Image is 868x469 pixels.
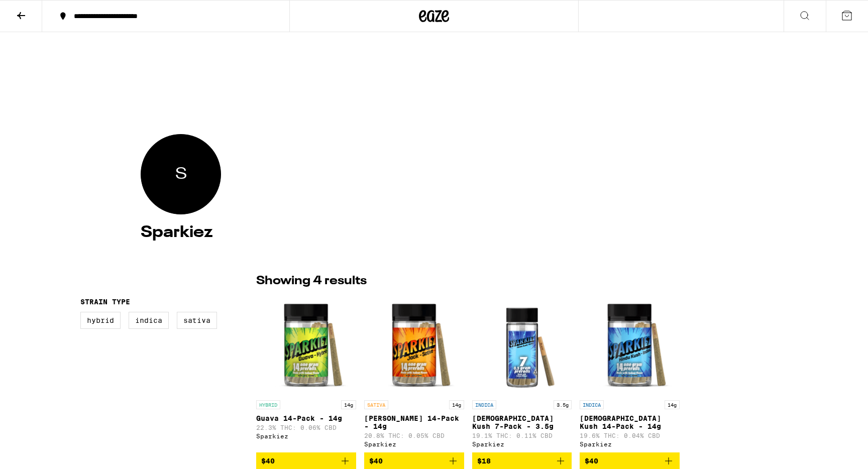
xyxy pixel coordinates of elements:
a: Open page for Jack 14-Pack - 14g from Sparkiez [364,295,464,452]
p: HYBRID [256,400,280,409]
p: [PERSON_NAME] 14-Pack - 14g [364,414,464,430]
span: $40 [585,457,598,465]
label: Sativa [177,312,217,329]
span: Sparkiez [175,163,187,185]
img: Sparkiez - Jack 14-Pack - 14g [364,295,464,395]
p: 19.1% THC: 0.11% CBD [472,432,572,439]
p: Guava 14-Pack - 14g [256,414,356,422]
p: Showing 4 results [256,273,367,290]
p: 14g [341,400,356,409]
p: INDICA [472,400,496,409]
p: 3.5g [554,400,572,409]
span: $18 [477,457,491,465]
div: Sparkiez [472,441,572,447]
a: Open page for Hindu Kush 7-Pack - 3.5g from Sparkiez [472,295,572,452]
legend: Strain Type [80,298,130,306]
img: Sparkiez - Guava 14-Pack - 14g [256,295,356,395]
span: $40 [369,457,383,465]
p: 22.3% THC: 0.06% CBD [256,424,356,431]
p: [DEMOGRAPHIC_DATA] Kush 14-Pack - 14g [580,414,680,430]
img: Sparkiez - Hindu Kush 14-Pack - 14g [580,295,680,395]
p: 20.8% THC: 0.05% CBD [364,432,464,439]
div: Sparkiez [364,441,464,447]
p: SATIVA [364,400,388,409]
p: 14g [449,400,464,409]
a: Open page for Guava 14-Pack - 14g from Sparkiez [256,295,356,452]
h4: Sparkiez [141,224,727,241]
div: Sparkiez [256,433,356,439]
p: 19.6% THC: 0.04% CBD [580,432,680,439]
img: Sparkiez - Hindu Kush 7-Pack - 3.5g [472,295,572,395]
div: Sparkiez [580,441,680,447]
label: Indica [129,312,169,329]
p: [DEMOGRAPHIC_DATA] Kush 7-Pack - 3.5g [472,414,572,430]
label: Hybrid [80,312,121,329]
a: Open page for Hindu Kush 14-Pack - 14g from Sparkiez [580,295,680,452]
p: INDICA [580,400,604,409]
p: 14g [665,400,680,409]
span: $40 [261,457,275,465]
